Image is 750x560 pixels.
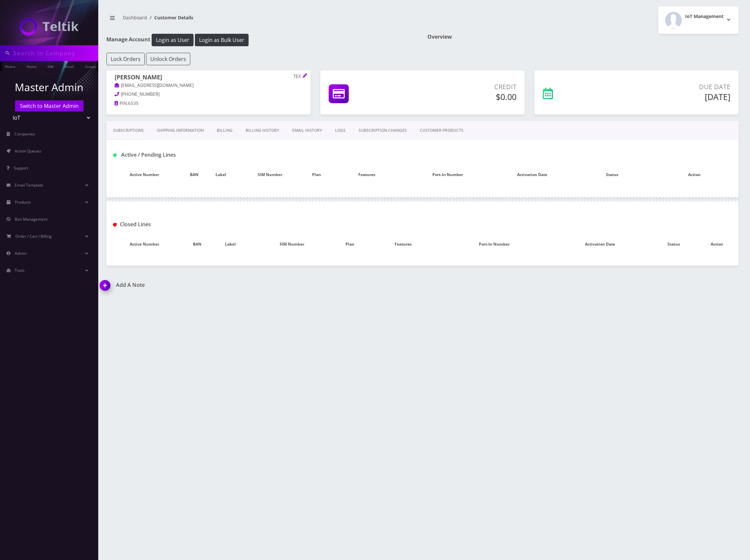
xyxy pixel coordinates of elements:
[106,165,182,184] th: Active Number
[146,53,190,65] button: Unlock Orders
[15,182,43,188] span: Email Template
[652,235,695,254] th: Status
[334,235,365,254] th: Plan
[15,250,27,256] span: Admin
[15,100,84,111] a: Switch to Master Admin
[548,235,652,254] th: Activation Date
[195,36,249,43] a: Login as Bulk User
[609,92,730,102] h5: [DATE]
[236,165,305,184] th: SIM Number
[293,74,302,80] p: TEX
[13,47,97,59] input: Search in Company
[14,131,35,137] span: Companies
[106,121,150,140] a: Subscriptions
[328,121,352,140] a: LOGS
[100,282,418,288] a: Add A Note
[15,268,25,273] span: Tools
[411,92,516,102] h5: $0.00
[113,153,117,157] img: Active / Pending Lines
[182,235,212,254] th: BAN
[195,34,249,46] button: Login as Bulk User
[14,165,28,171] span: Support
[44,61,57,71] a: SIM
[2,61,19,71] a: Phone
[150,36,195,43] a: Login as User
[206,165,236,184] th: Label
[427,34,739,40] h1: Overview
[413,121,470,140] a: CUSTOMER PRODUCTS
[365,235,441,254] th: Features
[147,14,193,21] li: Customer Details
[210,121,239,140] a: Billing
[152,34,194,46] button: Login as User
[113,221,313,228] h1: Closed Lines
[15,216,47,222] span: Ban Management
[20,18,79,35] img: IoT
[123,14,147,21] a: Dashboard
[61,61,77,71] a: Email
[23,61,40,71] a: Name
[609,82,730,92] p: Due Date
[113,152,313,158] h1: Active / Pending Lines
[249,235,334,254] th: SIM Number
[286,121,328,140] a: EMAIL HISTORY
[128,100,139,106] span: 6535
[685,14,723,19] h2: IoT Management
[182,165,206,184] th: BAN
[15,233,52,239] span: Order / Cart / Billing
[658,7,739,34] button: IoT Management
[15,199,31,205] span: Products
[15,148,41,154] span: Action Queues
[441,235,548,254] th: Port-In Number
[212,235,249,254] th: Label
[650,165,739,184] th: Action
[115,74,302,82] h1: [PERSON_NAME]
[82,61,103,71] a: Company
[106,34,418,46] h1: Manage Account
[239,121,286,140] a: Billing History
[574,165,650,184] th: Status
[115,82,194,89] a: [EMAIL_ADDRESS][DOMAIN_NAME]
[405,165,490,184] th: Port-In Number
[150,121,210,140] a: Shipping Information
[113,223,117,227] img: Closed Lines
[490,165,574,184] th: Activation Date
[121,91,159,97] span: [PHONE_NUMBER]
[411,82,516,92] p: Credit
[352,121,413,140] a: SUBSCRIPTION CHANGES
[106,53,145,65] button: Lock Orders
[329,165,405,184] th: Features
[304,165,329,184] th: Plan
[106,235,182,254] th: Active Number
[695,235,739,254] th: Action
[106,11,418,30] nav: breadcrumb
[115,100,128,107] a: PIN:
